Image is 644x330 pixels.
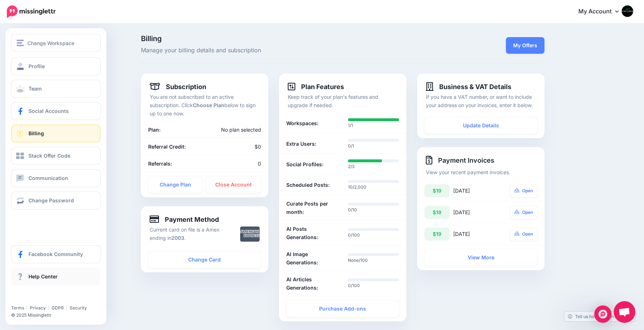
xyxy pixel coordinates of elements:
[288,82,344,91] h4: Plan Features
[11,192,101,210] a: Change Password
[28,85,42,92] span: Team
[7,5,56,18] img: Missinglettr
[11,124,101,142] a: Billing
[28,153,70,159] span: Stack Offer Code
[66,305,67,311] span: |
[426,156,536,164] h4: Payment Invoices
[453,228,496,241] div: [DATE]
[28,130,44,136] span: Billing
[48,305,49,311] span: |
[614,301,635,323] a: Open chat
[11,312,106,319] li: © 2025 Missinglettr
[424,184,450,197] div: $19
[11,245,101,263] a: Facebook Community
[11,102,101,120] a: Social Accounts
[148,144,186,150] b: Referral Credit:
[348,122,399,129] p: 1/1
[150,225,229,242] p: Current card on file is a Amex ending in .
[510,184,538,197] a: Open
[571,3,633,21] a: My Account
[286,250,338,267] b: AI Image Generations:
[348,257,399,264] p: None/100
[11,147,101,165] a: Stack Offer Code
[424,228,450,241] div: $19
[184,126,266,134] div: No plan selected
[348,206,399,214] p: 0/10
[258,160,261,167] span: 0
[28,273,58,280] span: Help Center
[150,215,219,224] h4: Payment Method
[348,282,399,289] p: 0/100
[70,305,87,311] a: Security
[11,268,101,286] a: Help Center
[26,305,28,311] span: |
[426,168,536,176] p: View your recent payment invoices.
[11,80,101,98] a: Team
[286,300,399,317] a: Purchase Add-ons
[594,305,612,323] div: Open Intercom Messenger
[424,117,537,134] a: Update Details
[27,39,74,47] span: Change Workspace
[348,142,399,150] p: 0/1
[28,197,74,203] span: Change Password
[150,93,260,118] p: You are not subscribed to an active subscription. Click below to sign up to one now.
[426,82,511,91] h4: Business & VAT Details
[150,82,207,91] h4: Subscription
[286,225,338,241] b: AI Posts Generations:
[424,206,450,219] div: $19
[348,163,399,170] p: 2/3
[286,199,338,216] b: Curate Posts per month:
[348,184,399,191] p: 10/2,000
[11,169,101,187] a: Communication
[348,232,399,239] p: 0/100
[141,35,407,42] span: Billing
[171,235,184,241] b: 2003
[453,184,496,197] div: [DATE]
[148,160,172,167] b: Referrals:
[11,295,67,302] iframe: Twitter Follow Button
[510,228,538,241] a: Open
[148,176,203,193] a: Change Plan
[193,102,224,108] b: Choose Plan
[286,181,330,189] b: Scheduled Posts:
[286,140,316,148] b: Extra Users:
[52,305,64,311] a: GDPR
[510,206,538,219] a: Open
[286,160,323,168] b: Social Profiles:
[426,93,536,109] p: If you have a VAT number, or want to include your address on your invoices, enter it below.
[28,251,83,257] span: Facebook Community
[453,206,496,219] div: [DATE]
[141,46,407,55] span: Manage your billing details and subscription
[204,142,266,151] div: $0
[288,93,398,109] p: Keep track of your plan's features and upgrade if needed.
[148,127,160,133] b: Plan:
[17,40,24,46] img: menu.png
[11,57,101,75] a: Profile
[148,251,261,268] a: Change Card
[30,305,46,311] a: Privacy
[28,63,45,69] span: Profile
[206,176,261,193] a: Close Account
[11,34,101,52] button: Change Workspace
[28,175,68,181] span: Communication
[424,249,537,266] a: View More
[506,37,544,54] a: My Offers
[28,108,69,114] span: Social Accounts
[286,119,318,127] b: Workspaces:
[11,305,24,311] a: Terms
[286,275,338,292] b: AI Articles Generations:
[564,312,635,321] a: Tell us how we can improve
